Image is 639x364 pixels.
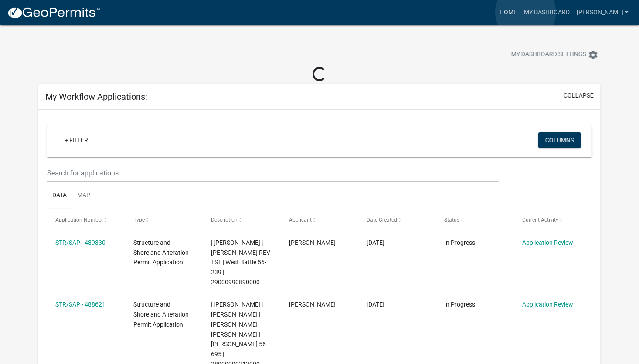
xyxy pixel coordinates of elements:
a: Application Review [522,239,573,246]
a: [PERSON_NAME] [573,4,632,21]
a: My Dashboard [520,4,573,21]
input: Search for applications [47,164,499,182]
span: Type [133,217,145,223]
span: Structure and Shoreland Alteration Permit Application [133,301,189,328]
span: Applicant [289,217,312,223]
a: Data [47,182,72,210]
datatable-header-cell: Description [203,209,280,230]
a: Map [72,182,95,210]
span: In Progress [445,239,476,246]
a: Application Review [522,301,573,308]
a: Home [496,4,520,21]
button: Columns [538,132,581,148]
span: 10/07/2025 [367,239,384,246]
span: Application Number [55,217,103,223]
a: + Filter [58,132,95,148]
span: My Dashboard Settings [511,50,586,60]
h5: My Workflow Applications: [45,91,147,102]
datatable-header-cell: Application Number [47,209,125,230]
span: Description [211,217,238,223]
span: 10/06/2025 [367,301,384,308]
datatable-header-cell: Type [125,209,203,230]
span: Date Created [367,217,397,223]
datatable-header-cell: Status [436,209,513,230]
a: STR/SAP - 488621 [55,301,105,308]
span: Status [445,217,460,223]
span: Current Activity [522,217,558,223]
span: Matt S Hoen [289,239,336,246]
span: Matt S Hoen [289,301,336,308]
span: Structure and Shoreland Alteration Permit Application [133,239,189,266]
button: My Dashboard Settingssettings [504,46,605,63]
button: collapse [564,91,594,100]
datatable-header-cell: Applicant [281,209,358,230]
span: In Progress [445,301,476,308]
i: settings [588,50,598,60]
datatable-header-cell: Date Created [358,209,436,230]
span: | Eric Babolian | THERESA H UKKELBERG REV TST | West Battle 56-239 | 29000990890000 | [211,239,270,286]
datatable-header-cell: Current Activity [514,209,591,230]
a: STR/SAP - 489330 [55,239,105,246]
